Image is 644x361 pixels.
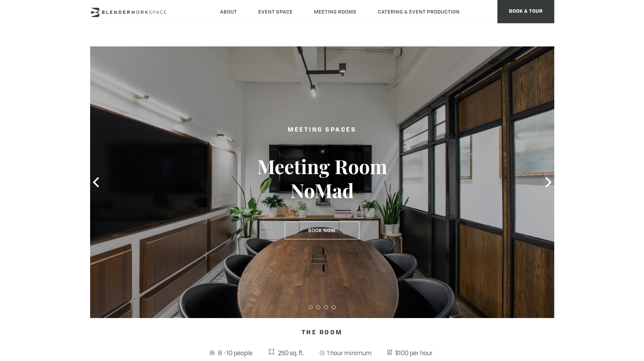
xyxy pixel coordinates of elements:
span: 1 hour minimum [326,347,374,359]
a: Book Now [285,222,359,240]
h4: The Room [90,326,554,340]
span: $100 per hour [393,347,435,359]
span: 8 - 10 people [216,347,255,359]
span: 250 sq. ft. [276,347,306,359]
h2: Meeting Spaces [233,125,411,135]
h3: Meeting Room NoMad [233,154,411,202]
